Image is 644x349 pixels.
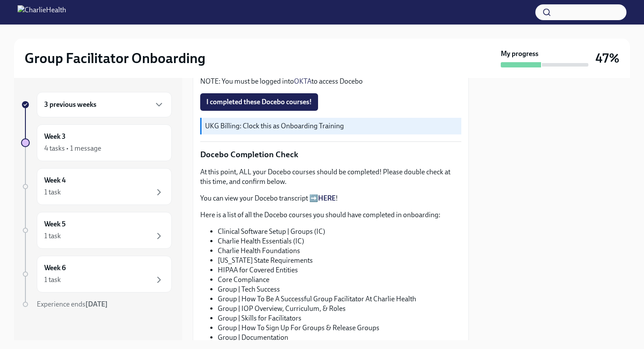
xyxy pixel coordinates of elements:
li: Clinical Software Setup | Groups (IC) [218,227,461,236]
strong: [DATE] [85,300,108,308]
h6: 3 previous weeks [44,100,96,109]
strong: My progress [501,49,538,59]
a: Week 34 tasks • 1 message [21,124,172,161]
div: 1 task [44,187,61,197]
h6: Week 4 [44,176,66,185]
a: Week 51 task [21,212,172,249]
li: Group | Documentation [218,333,461,342]
a: Week 61 task [21,256,172,293]
div: 4 tasks • 1 message [44,144,101,153]
p: Docebo Completion Check [200,149,461,160]
li: Group | How To Sign Up For Groups & Release Groups [218,323,461,333]
span: I completed these Docebo courses! [206,98,312,106]
p: UKG Billing: Clock this as Onboarding Training [205,121,458,131]
li: Group | How To Be A Successful Group Facilitator At Charlie Health [218,294,461,304]
img: CharlieHealth [18,5,66,19]
li: Group | Skills for Facilitators [218,314,461,323]
div: 1 task [44,231,61,241]
li: [US_STATE] State Requirements [218,256,461,265]
a: HERE [318,194,336,202]
a: Week 41 task [21,168,172,205]
h6: Week 3 [44,132,66,141]
p: You can view your Docebo transcript ➡️ ! [200,194,461,203]
h6: Week 6 [44,263,66,273]
li: Charlie Health Essentials (IC) [218,236,461,246]
li: Core Compliance [218,275,461,285]
button: I completed these Docebo courses! [200,93,318,111]
h6: Week 5 [44,219,66,229]
p: Here is a list of all the Docebo courses you should have completed in onboarding: [200,210,461,220]
li: Charlie Health Foundations [218,246,461,256]
h2: Group Facilitator Onboarding [25,49,205,67]
span: Experience ends [37,300,108,308]
p: At this point, ALL your Docebo courses should be completed! Please double check at this time, and... [200,167,461,187]
div: 1 task [44,275,61,285]
li: Group | Tech Success [218,285,461,294]
li: HIPAA for Covered Entities [218,265,461,275]
a: OKTA [294,77,311,85]
h3: 47% [595,50,619,66]
div: 3 previous weeks [37,92,172,117]
li: Group | IOP Overview, Curriculum, & Roles [218,304,461,314]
